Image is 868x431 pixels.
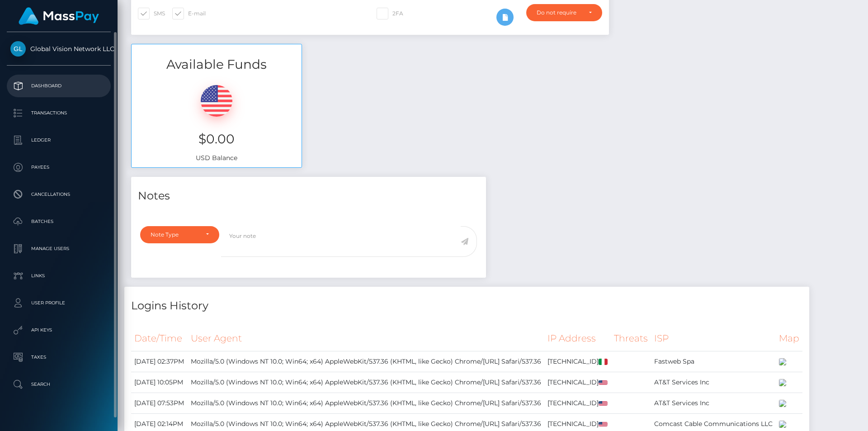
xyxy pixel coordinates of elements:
[172,8,206,19] label: E-mail
[10,106,107,120] p: Transactions
[7,319,111,341] a: API Keys
[131,326,188,351] th: Date/Time
[779,358,786,365] img: 200x100
[599,359,608,365] img: it.png
[131,393,188,413] td: [DATE] 07:53PM
[10,296,107,310] p: User Profile
[10,269,107,283] p: Links
[131,351,188,372] td: [DATE] 02:37PM
[651,393,776,413] td: AT&T Services Inc
[151,231,198,238] div: Note Type
[544,326,611,351] th: IP Address
[7,129,111,152] a: Ledger
[7,346,111,369] a: Taxes
[526,4,602,21] button: Do not require
[10,215,107,228] p: Batches
[7,102,111,124] a: Transactions
[7,210,111,233] a: Batches
[201,85,232,117] img: USD.png
[7,373,111,396] a: Search
[776,326,802,351] th: Map
[7,183,111,206] a: Cancellations
[138,130,295,148] h3: $0.00
[10,323,107,337] p: API Keys
[132,74,302,167] div: USD Balance
[10,41,26,57] img: Global Vision Network LLC
[611,326,651,351] th: Threats
[377,8,403,19] label: 2FA
[599,422,608,427] img: us.png
[779,379,786,386] img: 200x100
[599,380,608,385] img: us.png
[651,372,776,393] td: AT&T Services Inc
[7,75,111,97] a: Dashboard
[537,9,581,16] div: Do not require
[7,292,111,314] a: User Profile
[779,421,786,428] img: 200x100
[779,400,786,407] img: 200x100
[131,372,188,393] td: [DATE] 10:05PM
[10,378,107,391] p: Search
[131,298,802,314] h4: Logins History
[651,351,776,372] td: Fastweb Spa
[188,351,544,372] td: Mozilla/5.0 (Windows NT 10.0; Win64; x64) AppleWebKit/537.36 (KHTML, like Gecko) Chrome/[URL] Saf...
[544,372,611,393] td: [TECHNICAL_ID]
[7,45,111,53] span: Global Vision Network LLC
[188,326,544,351] th: User Agent
[7,265,111,287] a: Links
[10,79,107,93] p: Dashboard
[19,7,99,25] img: MassPay Logo
[544,351,611,372] td: [TECHNICAL_ID]
[10,350,107,364] p: Taxes
[10,188,107,201] p: Cancellations
[10,133,107,147] p: Ledger
[7,156,111,179] a: Payees
[138,8,165,19] label: SMS
[651,326,776,351] th: ISP
[544,393,611,413] td: [TECHNICAL_ID]
[188,393,544,413] td: Mozilla/5.0 (Windows NT 10.0; Win64; x64) AppleWebKit/537.36 (KHTML, like Gecko) Chrome/[URL] Saf...
[140,226,219,243] button: Note Type
[10,161,107,174] p: Payees
[10,242,107,256] p: Manage Users
[599,401,608,406] img: us.png
[7,237,111,260] a: Manage Users
[132,56,302,73] h3: Available Funds
[188,372,544,393] td: Mozilla/5.0 (Windows NT 10.0; Win64; x64) AppleWebKit/537.36 (KHTML, like Gecko) Chrome/[URL] Saf...
[138,188,479,204] h4: Notes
